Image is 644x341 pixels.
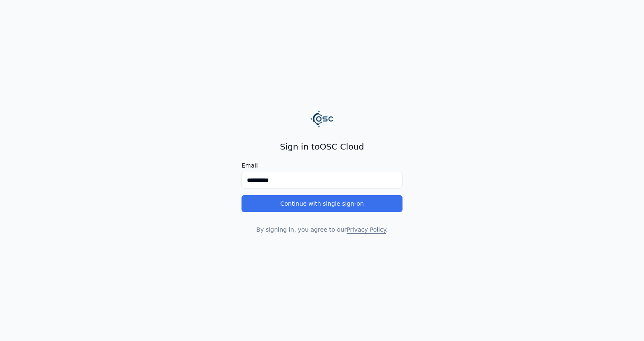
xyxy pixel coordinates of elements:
label: Email [241,163,402,168]
h2: Sign in to OSC Cloud [241,141,402,152]
p: By signing in, you agree to our . [241,225,402,234]
a: Privacy Policy [347,226,386,233]
button: Continue with single sign-on [241,195,402,212]
img: Logo [310,107,334,131]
